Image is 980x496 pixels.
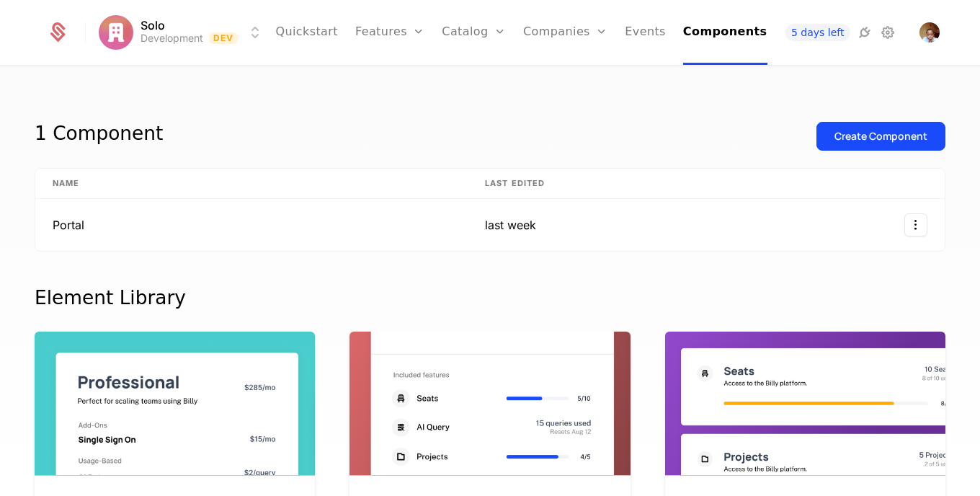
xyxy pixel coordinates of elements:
a: 5 days left [785,24,850,41]
span: Solo [141,19,165,31]
button: Select environment [103,17,264,48]
button: Create Component [816,122,945,151]
div: Development [141,31,203,45]
img: Solo [99,15,133,50]
td: Portal [35,199,468,251]
div: last week [485,216,551,234]
button: Open user button [919,22,940,43]
div: Create Component [834,129,927,143]
img: Omofade Oluwaloju [919,22,940,43]
th: Last edited [468,169,569,199]
span: Dev [209,32,239,44]
a: Integrations [856,24,873,41]
th: Name [35,169,468,199]
div: Element Library [35,286,945,309]
a: Settings [879,24,896,41]
div: 1 Component [35,122,163,151]
button: Select action [904,213,927,236]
